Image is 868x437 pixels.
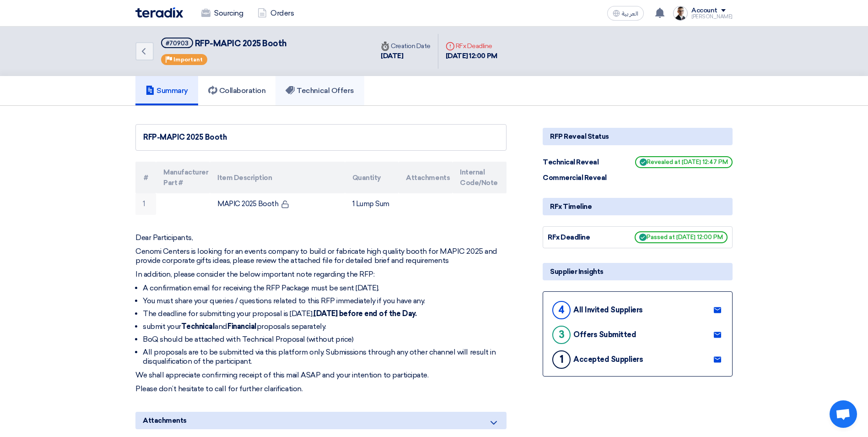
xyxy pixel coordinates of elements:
[607,6,644,21] button: العربية
[635,231,728,243] span: Passed at [DATE] 12:00 PM
[286,86,354,95] h5: Technical Offers
[135,384,507,393] p: Please don’t hesitate to call for further clarification.
[143,322,507,331] li: submit your and proposals separately.
[135,7,183,18] img: Teradix logo
[143,335,507,344] li: BoQ should be attached with Technical Proposal (without price)
[552,326,571,344] div: 3
[381,51,431,61] div: [DATE]
[552,301,571,319] div: 4
[198,76,276,105] a: Collaboration
[135,247,507,265] p: Cenomi Centers is looking for an events company to build or fabricate high quality booth for MAPI...
[135,193,156,215] td: 1
[173,56,203,63] span: Important
[146,86,188,95] h5: Summary
[446,51,497,61] div: [DATE] 12:00 PM
[345,162,399,193] th: Quantity
[143,309,507,318] li: The deadline for submitting your proposal is [DATE],
[399,162,453,193] th: Attachments
[210,162,345,193] th: Item Description
[227,322,257,331] strong: Financial
[691,14,733,19] div: [PERSON_NAME]
[135,162,156,193] th: #
[181,322,215,331] strong: Technical
[635,156,733,168] span: Revealed at [DATE] 12:47 PM
[830,400,857,428] a: Open chat
[673,6,688,21] img: Jamal_pic_no_background_1753695917957.png
[143,284,507,293] li: A confirmation email for receiving the RFP Package must be sent [DATE].
[548,232,616,243] div: RFx Deadline
[453,162,507,193] th: Internal Code/Note
[543,173,611,183] div: Commercial Reveal
[166,40,189,46] div: #70903
[143,415,187,426] span: Attachments
[143,348,507,366] li: All proposals are to be submitted via this platform only. Submissions through any other channel w...
[543,128,733,145] div: RFP Reveal Status
[135,76,198,105] a: Summary
[135,371,507,380] p: We shall appreciate confirming receipt of this mail ASAP and your intention to participate.
[275,76,364,105] a: Technical Offers
[313,309,416,318] strong: [DATE] before end of the Day.
[156,162,210,193] th: Manufacturer Part #
[446,41,497,51] div: RFx Deadline
[194,3,250,23] a: Sourcing
[143,132,499,143] div: RFP-MAPIC 2025 Booth
[135,233,507,242] p: Dear Participants,
[543,157,611,168] div: Technical Reveal
[543,198,733,215] div: RFx Timeline
[573,306,643,314] div: All Invited Suppliers
[195,38,287,49] span: RFP-MAPIC 2025 Booth
[552,350,571,369] div: 1
[381,41,431,51] div: Creation Date
[208,86,266,95] h5: Collaboration
[345,193,399,215] td: 1 Lump Sum
[543,263,733,280] div: Supplier Insights
[622,11,638,17] span: العربية
[210,193,345,215] td: MAPIC 2025 Booth
[135,270,507,279] p: In addition, please consider the below important note regarding the RFP:
[573,330,636,339] div: Offers Submitted
[143,296,507,306] li: You must share your queries / questions related to this RFP immediately if you have any.
[250,3,301,23] a: Orders
[161,38,287,49] h5: RFP-MAPIC 2025 Booth
[691,7,717,15] div: Account
[573,355,643,364] div: Accepted Suppliers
